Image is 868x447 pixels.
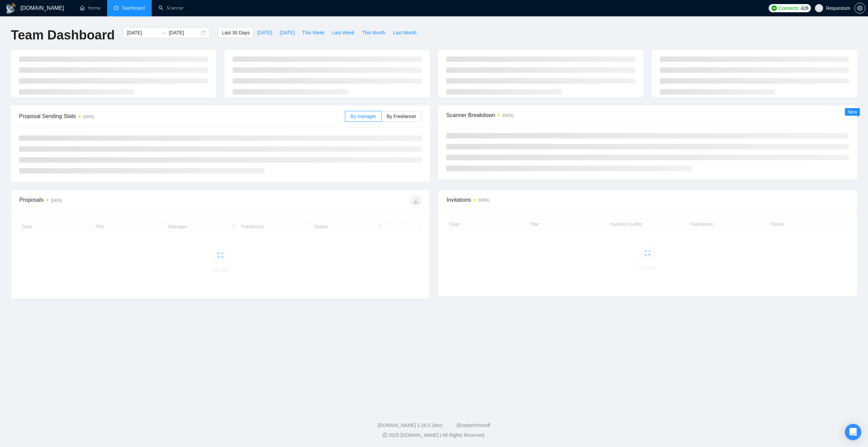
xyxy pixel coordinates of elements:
span: By Freelancer [387,114,416,119]
span: This Month [362,29,385,36]
span: Last Week [332,29,354,36]
div: Proposals [19,196,220,206]
span: [DATE] [280,29,295,36]
button: Last Month [389,27,420,38]
time: [DATE] [83,115,94,119]
button: This Month [358,27,389,38]
button: This Week [298,27,328,38]
a: setting [854,5,865,11]
span: Connects: [779,4,799,12]
a: @vadymhimself [456,423,490,428]
time: [DATE] [479,198,489,202]
h1: Team Dashboard [11,27,115,43]
div: Open Intercom Messenger [845,424,861,440]
a: searchScanner [158,5,184,11]
img: logo [5,3,16,14]
button: Last Week [328,27,358,38]
span: Invitations [447,196,849,204]
span: Proposal Sending Stats [19,112,345,120]
span: setting [855,5,865,11]
span: to [161,30,166,35]
span: copyright [383,433,387,437]
a: [DOMAIN_NAME] 1.26.0 (dev) [378,423,443,428]
input: End date [169,29,200,36]
button: Last 30 Days [218,27,253,38]
button: setting [854,3,865,14]
span: [DATE] [257,29,272,36]
span: Last Month [393,29,416,36]
a: homeHome [80,5,100,11]
span: 428 [801,4,808,12]
time: [DATE] [51,199,62,202]
time: [DATE] [503,114,513,117]
span: swap-right [161,30,166,35]
img: upwork-logo.png [771,5,777,11]
span: New [848,109,857,115]
span: Dashboard [122,5,145,11]
span: user [817,6,821,11]
input: Start date [127,29,158,36]
button: [DATE] [253,27,276,38]
span: This Week [302,29,324,36]
span: Last 30 Days [222,29,250,36]
span: Scanner Breakdown [446,111,849,119]
span: dashboard [114,5,119,10]
button: [DATE] [276,27,298,38]
div: 2025 [DOMAIN_NAME] | All Rights Reserved. [5,432,863,439]
span: By manager [350,114,376,119]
